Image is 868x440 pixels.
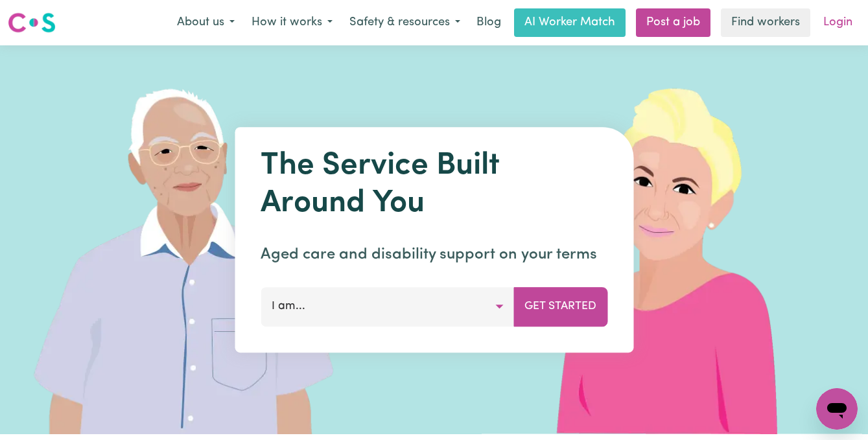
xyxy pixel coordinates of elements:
p: Aged care and disability support on your terms [261,243,607,266]
a: Login [815,8,860,37]
iframe: Button to launch messaging window [816,388,858,430]
img: Careseekers logo [8,11,56,34]
a: AI Worker Match [514,8,626,37]
button: About us [169,9,243,36]
button: Get Started [513,287,607,326]
a: Post a job [636,8,710,37]
a: Careseekers logo [8,8,56,38]
button: How it works [243,9,341,36]
button: Safety & resources [341,9,469,36]
a: Blog [469,8,509,37]
a: Find workers [721,8,810,37]
h1: The Service Built Around You [261,148,607,222]
button: I am... [261,287,514,326]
